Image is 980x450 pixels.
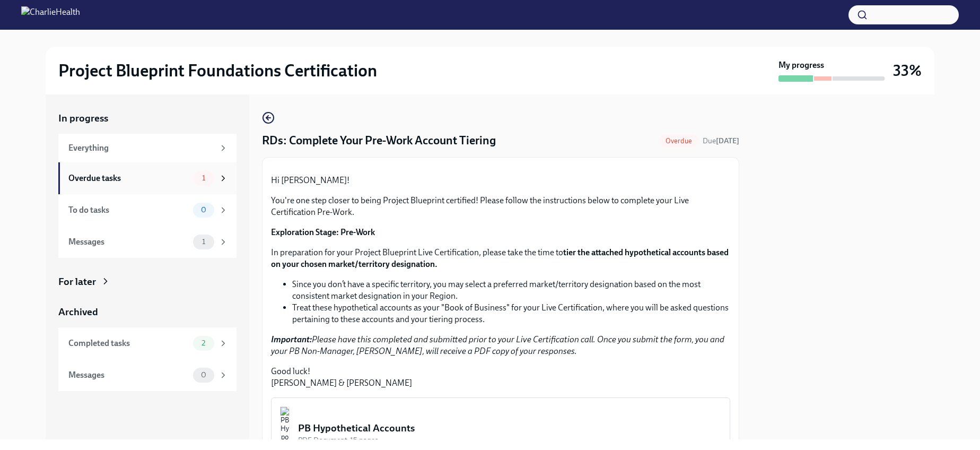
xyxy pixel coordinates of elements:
a: Overdue tasks1 [58,162,237,194]
div: Messages [68,236,189,248]
div: To do tasks [68,204,189,216]
span: Due [703,136,739,145]
a: Everything [58,134,237,162]
span: 1 [196,238,212,246]
a: Completed tasks2 [58,327,237,359]
a: Messages1 [58,226,237,258]
strong: Exploration Stage: Pre-Work [271,227,375,237]
a: To do tasks0 [58,194,237,226]
li: Treat these hypothetical accounts as your "Book of Business" for your Live Certification, where y... [292,302,730,325]
div: PB Hypothetical Accounts [298,421,721,435]
p: In preparation for your Project Blueprint Live Certification, please take the time to [271,247,730,270]
strong: Important: [271,334,312,344]
li: Since you don’t have a specific territory, you may select a preferred market/territory designatio... [292,279,730,302]
h3: 33% [893,61,922,80]
div: Completed tasks [68,337,189,349]
span: 0 [195,371,213,379]
a: Archived [58,305,237,319]
em: Please have this completed and submitted prior to your Live Certification call. Once you submit t... [271,334,724,356]
strong: [DATE] [716,136,739,145]
a: Messages0 [58,359,237,391]
span: 2 [195,339,212,347]
h2: Project Blueprint Foundations Certification [58,60,377,81]
p: Hi [PERSON_NAME]! [271,175,730,186]
div: Everything [68,142,214,154]
div: Messages [68,369,189,381]
strong: My progress [778,59,824,71]
h4: RDs: Complete Your Pre-Work Account Tiering [262,133,496,149]
div: Overdue tasks [68,172,189,184]
p: You're one step closer to being Project Blueprint certified! Please follow the instructions below... [271,195,730,218]
span: 0 [195,206,213,214]
p: Good luck! [PERSON_NAME] & [PERSON_NAME] [271,366,730,389]
span: August 24th, 2025 11:00 [703,136,739,146]
span: Overdue [659,137,698,145]
div: PDF Document • 15 pages [298,435,721,445]
img: CharlieHealth [21,6,80,23]
div: For later [58,275,96,289]
span: 1 [196,174,212,182]
a: For later [58,275,237,289]
a: In progress [58,111,237,125]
